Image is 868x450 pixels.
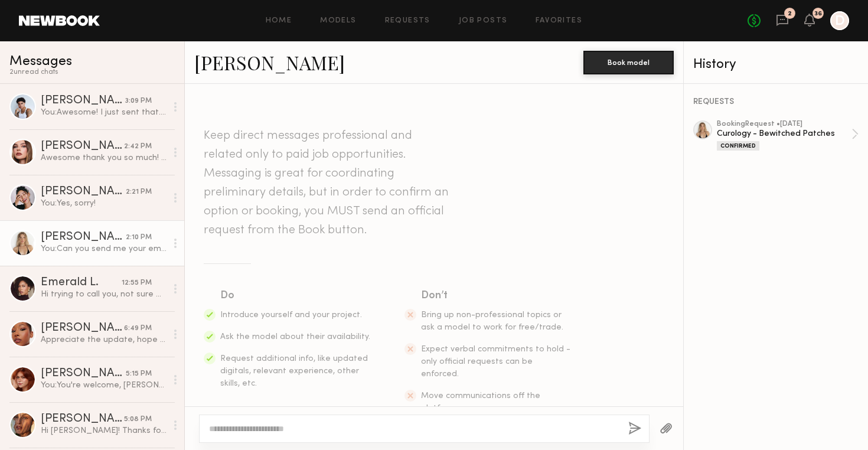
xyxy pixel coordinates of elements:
div: REQUESTS [693,98,859,106]
div: Hi [PERSON_NAME]! Thanks for having me :). So excited for [DATE]! Perfect! I’ll keep an eye out a... [41,425,167,436]
div: [PERSON_NAME] [41,186,126,198]
div: 2:21 PM [126,187,152,198]
a: Requests [385,17,430,25]
button: Book model [583,51,674,74]
div: [PERSON_NAME] [41,368,126,380]
a: D [830,11,849,30]
div: [PERSON_NAME] [41,322,124,334]
div: Awesome thank you so much! My email is [EMAIL_ADDRESS][DOMAIN_NAME] [41,152,167,164]
div: History [693,58,859,71]
div: You: Can you send me your email? I am about to send out the call sheet with all the info for [DATE]! [41,243,167,255]
div: Curology - Bewitched Patches [717,128,851,139]
div: Do [220,288,371,304]
div: You: Awesome! I just sent that. I have wardrobe options for you guys, but if you can bring a coup... [41,107,167,118]
div: 36 [814,11,822,17]
div: Don’t [421,288,572,304]
div: Appreciate the update, hope to work with you on the next one! [41,334,167,345]
span: Ask the model about their availability. [220,333,370,341]
span: Move communications off the platform. [421,392,540,412]
div: [PERSON_NAME] [41,413,124,425]
div: You: You're welcome, [PERSON_NAME]! You were amazing!! [41,380,167,391]
div: [PERSON_NAME] [41,141,124,152]
a: [PERSON_NAME] [194,50,345,75]
a: Favorites [536,17,582,25]
div: [PERSON_NAME] [41,95,125,107]
div: Hi trying to call you, not sure where the studio is [41,289,167,300]
div: 5:15 PM [126,369,152,380]
header: Keep direct messages professional and related only to paid job opportunities. Messaging is great ... [204,126,452,240]
span: Expect verbal commitments to hold - only official requests can be enforced. [421,345,570,378]
a: Book model [583,57,674,67]
div: 2:10 PM [126,232,152,243]
span: Messages [9,55,72,69]
div: 5:08 PM [124,414,152,425]
div: 12:55 PM [122,278,152,289]
div: 2:42 PM [124,141,152,152]
a: Home [266,17,292,25]
div: You: Yes, sorry! [41,198,167,209]
div: Emerald L. [41,277,122,289]
span: Introduce yourself and your project. [220,311,362,319]
div: 6:49 PM [124,323,152,334]
span: Bring up non-professional topics or ask a model to work for free/trade. [421,311,563,331]
a: 2 [776,14,789,28]
div: [PERSON_NAME] [41,231,126,243]
a: bookingRequest •[DATE]Curology - Bewitched PatchesConfirmed [717,120,859,151]
a: Job Posts [459,17,508,25]
div: Confirmed [717,141,759,151]
div: 3:09 PM [125,96,152,107]
div: booking Request • [DATE] [717,120,851,128]
a: Models [320,17,356,25]
div: 2 [788,11,792,17]
span: Request additional info, like updated digitals, relevant experience, other skills, etc. [220,355,368,387]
